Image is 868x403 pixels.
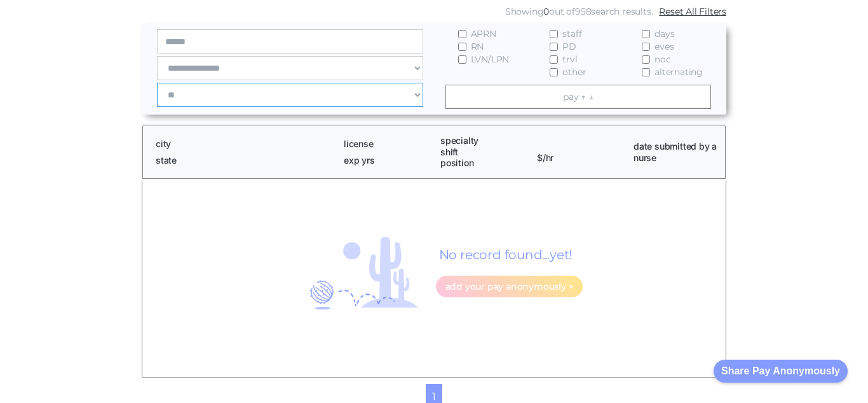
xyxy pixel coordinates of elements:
span: staff [562,27,581,40]
h1: date submitted by a nurse [634,141,719,163]
a: add your pay anonymously > [436,276,583,297]
span: eves [654,40,674,53]
input: RN [458,43,466,51]
h1: state [156,155,332,166]
h1: city [156,138,332,150]
a: Reset All Filters [659,5,726,18]
input: staff [550,30,558,38]
span: 958 [575,6,591,17]
input: PD [550,43,558,51]
span: other [562,66,586,78]
input: other [550,68,558,76]
span: noc [654,53,670,66]
input: trvl [550,55,558,64]
input: noc [642,55,650,64]
form: Email Form [142,2,726,115]
input: APRN [458,30,466,38]
input: days [642,30,650,38]
a: pay ↑ ↓ [445,85,712,109]
input: alternating [642,68,650,76]
h1: shift [440,146,526,158]
div: Showing out of search results. [505,5,653,18]
h1: exp yrs [344,155,429,166]
span: RN [471,40,484,53]
input: LVN/LPN [458,55,466,64]
span: PD [562,40,576,53]
h1: No record found...yet! [436,247,573,263]
h1: position [440,157,526,169]
span: APRN [471,27,496,40]
h1: specialty [440,135,526,146]
input: eves [642,43,650,51]
h1: $/hr [537,141,622,163]
span: 0 [543,6,549,17]
button: Share Pay Anonymously [714,360,848,383]
span: trvl [562,53,577,66]
span: days [654,27,674,40]
span: alternating [654,66,703,78]
h1: license [344,138,429,150]
span: LVN/LPN [471,53,510,66]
